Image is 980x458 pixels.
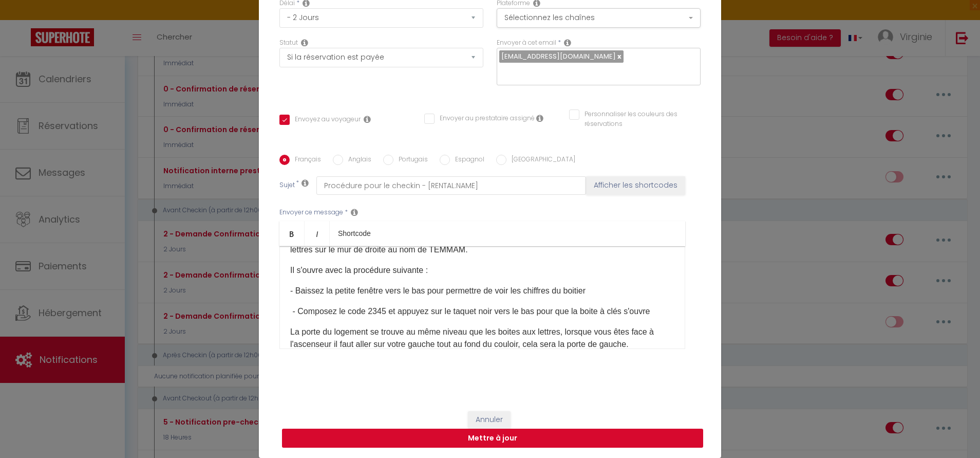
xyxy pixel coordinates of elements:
[279,246,685,349] div: ​
[497,8,701,28] button: Sélectionnez les chaînes
[536,114,543,122] i: Envoyer au prestataire si il est assigné
[351,208,358,216] i: Message
[330,221,379,246] a: Shortcode
[282,429,703,448] button: Mettre à jour
[450,155,484,166] label: Espagnol
[290,264,674,277] p: Il s'ouvre avec la procédure suivante :
[290,155,321,166] label: Français
[343,155,371,166] label: Anglais
[301,39,308,47] i: Booking status
[301,179,309,187] i: Subject
[290,305,674,318] p: ​ - Composez le code 2345 et appuyez sur le taquet noir vers le bas pour que​ la boite à clés s'o...
[468,411,511,429] button: Annuler
[497,38,556,48] label: Envoyer à cet email
[279,208,343,217] label: Envoyer ce message
[564,39,571,47] i: Recipient
[279,180,295,191] label: Sujet
[364,115,371,123] i: Envoyer au voyageur
[279,221,305,246] a: Bold
[305,221,330,246] a: Italic
[501,51,616,61] span: [EMAIL_ADDRESS][DOMAIN_NAME]
[290,285,674,297] p: - Baissez la petite fenêtre vers le bas pour permettre de voir les chiffres du boitier
[586,176,685,195] button: Afficher les shortcodes
[393,155,428,166] label: Portugais
[279,38,298,48] label: Statut
[290,326,674,351] p: La porte du logement se trouve au même niveau que les boites aux lettres, lorsque vous êtes face ...
[506,155,575,166] label: [GEOGRAPHIC_DATA]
